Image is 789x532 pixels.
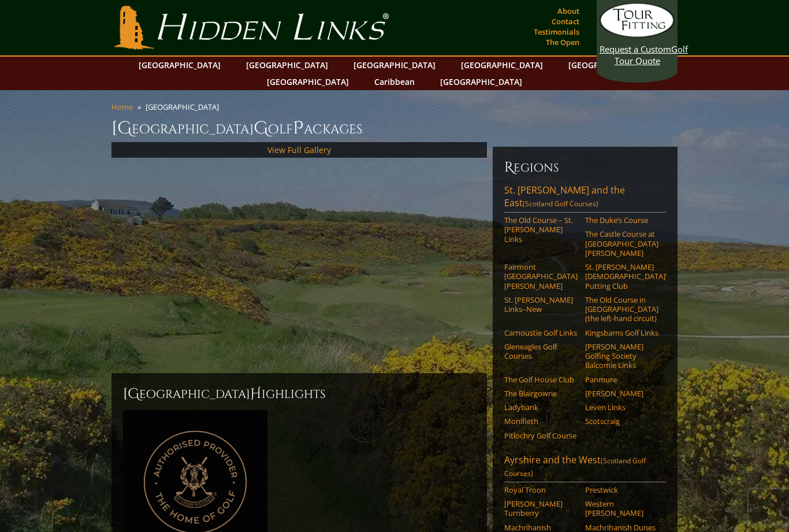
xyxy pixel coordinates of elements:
a: Monifieth [504,416,578,426]
a: Home [111,102,133,112]
a: Machrihanish Dunes [585,523,658,532]
a: Fairmont [GEOGRAPHIC_DATA][PERSON_NAME] [504,262,578,291]
a: Western [PERSON_NAME] [585,499,658,518]
a: [GEOGRAPHIC_DATA] [348,57,441,73]
a: The Old Course in [GEOGRAPHIC_DATA] (the left-hand circuit) [585,295,658,323]
a: [PERSON_NAME] Golfing Society Balcomie Links [585,342,658,370]
a: Testimonials [531,24,582,40]
a: The Open [543,34,582,50]
h6: Regions [504,158,666,177]
a: [GEOGRAPHIC_DATA] [563,57,656,73]
a: Machrihanish [504,523,578,532]
h2: [GEOGRAPHIC_DATA] ighlights [123,385,475,403]
a: The Blairgowrie [504,389,578,398]
a: Gleneagles Golf Courses [504,342,578,361]
h1: [GEOGRAPHIC_DATA] olf ackages [111,117,678,140]
a: The Duke’s Course [585,215,658,225]
span: H [250,385,262,403]
a: [GEOGRAPHIC_DATA] [434,73,528,90]
span: Request a Custom [600,43,671,55]
a: Carnoustie Golf Links [504,328,578,337]
a: Prestwick [585,485,658,494]
a: The Old Course – St. [PERSON_NAME] Links [504,215,578,244]
a: Scotscraig [585,416,658,426]
a: [GEOGRAPHIC_DATA] [455,57,549,73]
a: [GEOGRAPHIC_DATA] [261,73,355,90]
a: [GEOGRAPHIC_DATA] [133,57,226,73]
a: St. [PERSON_NAME] and the East(Scotland Golf Courses) [504,184,666,213]
span: G [254,117,268,140]
a: Request a CustomGolf Tour Quote [600,3,675,66]
li: [GEOGRAPHIC_DATA] [146,102,224,112]
a: About [554,3,582,19]
a: Leven Links [585,403,658,412]
span: P [293,117,304,140]
span: (Scotland Golf Courses) [504,456,646,478]
a: Contact [549,13,582,29]
a: Panmure [585,375,658,384]
a: The Golf House Club [504,375,578,384]
a: Royal Troon [504,485,578,494]
a: Pitlochry Golf Course [504,431,578,440]
a: [PERSON_NAME] Turnberry [504,499,578,518]
a: [PERSON_NAME] [585,389,658,398]
a: Kingsbarns Golf Links [585,328,658,337]
a: St. [PERSON_NAME] Links–New [504,295,578,314]
a: [GEOGRAPHIC_DATA] [240,57,334,73]
a: Ayrshire and the West(Scotland Golf Courses) [504,453,666,482]
a: Caribbean [369,73,420,90]
a: Ladybank [504,403,578,412]
a: St. [PERSON_NAME] [DEMOGRAPHIC_DATA]’ Putting Club [585,262,658,291]
span: (Scotland Golf Courses) [523,199,598,209]
a: View Full Gallery [267,144,331,155]
a: The Castle Course at [GEOGRAPHIC_DATA][PERSON_NAME] [585,229,658,258]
